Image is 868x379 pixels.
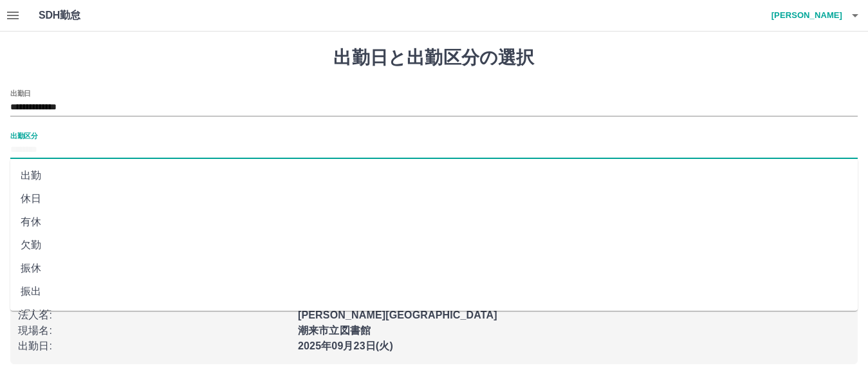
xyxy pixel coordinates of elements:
[10,187,858,210] li: 休日
[18,338,290,354] p: 出勤日 :
[298,340,393,351] b: 2025年09月23日(火)
[10,234,858,257] li: 欠勤
[10,164,858,187] li: 出勤
[10,280,858,303] li: 振出
[10,47,858,69] h1: 出勤日と出勤区分の選択
[10,210,858,234] li: 有休
[10,303,858,326] li: 遅刻等
[298,325,371,336] b: 潮来市立図書館
[10,131,37,140] label: 出勤区分
[10,257,858,280] li: 振休
[18,323,290,338] p: 現場名 :
[10,88,31,98] label: 出勤日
